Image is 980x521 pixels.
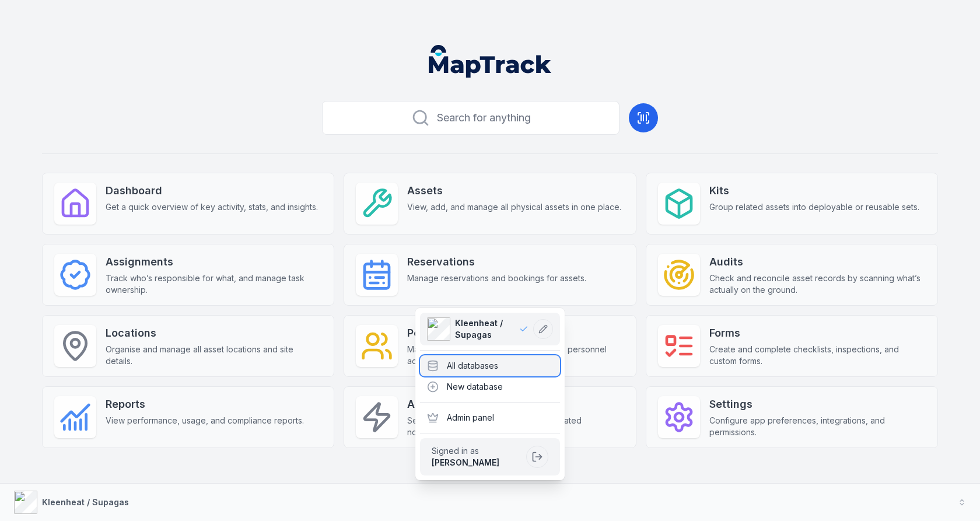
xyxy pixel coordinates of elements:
strong: Kleenheat / Supagas [42,497,129,507]
div: All databases [420,355,560,376]
span: Kleenheat / Supagas [455,317,519,341]
strong: [PERSON_NAME] [432,457,499,467]
span: Signed in as [432,445,521,457]
div: New database [420,376,560,397]
div: Kleenheat / Supagas [415,308,565,480]
div: Admin panel [420,407,560,428]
